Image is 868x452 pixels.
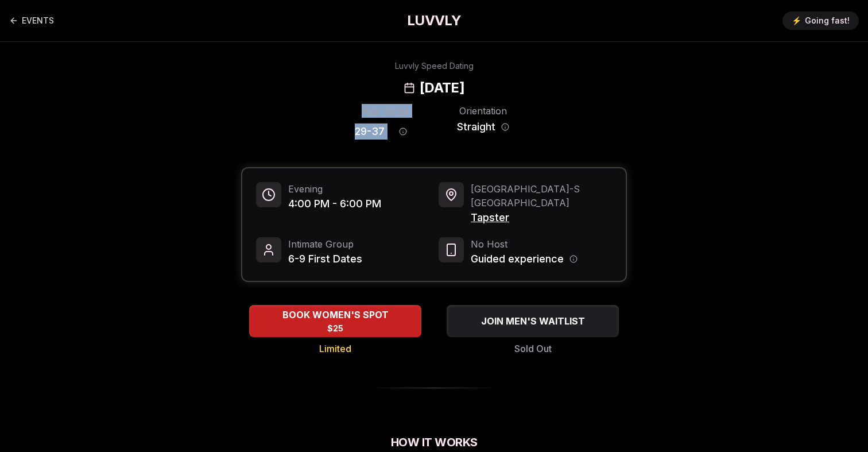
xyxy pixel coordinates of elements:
[319,342,351,356] span: Limited
[805,15,850,26] span: Going fast!
[569,255,578,263] button: Host information
[9,9,54,32] a: Back to events
[288,182,381,196] span: Evening
[452,104,513,118] div: Orientation
[241,434,627,450] h2: How It Works
[407,11,461,30] a: LUVVLY
[471,251,564,267] span: Guided experience
[395,60,474,72] div: Luvvly Speed Dating
[288,237,362,251] span: Intimate Group
[420,79,464,97] h2: [DATE]
[355,104,416,118] div: Age Range
[471,210,612,226] span: Tapster
[457,119,495,135] span: Straight
[249,305,421,337] button: BOOK WOMEN'S SPOT - Limited
[447,305,619,337] button: JOIN MEN'S WAITLIST - Sold Out
[792,15,801,26] span: ⚡️
[514,342,552,356] span: Sold Out
[390,119,416,144] button: Age range information
[327,323,343,334] span: $25
[479,314,587,328] span: JOIN MEN'S WAITLIST
[471,182,612,210] span: [GEOGRAPHIC_DATA] - S [GEOGRAPHIC_DATA]
[501,123,509,131] button: Orientation information
[288,196,381,212] span: 4:00 PM - 6:00 PM
[280,308,391,322] span: BOOK WOMEN'S SPOT
[471,237,578,251] span: No Host
[288,251,362,267] span: 6-9 First Dates
[355,123,385,140] span: 29 - 37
